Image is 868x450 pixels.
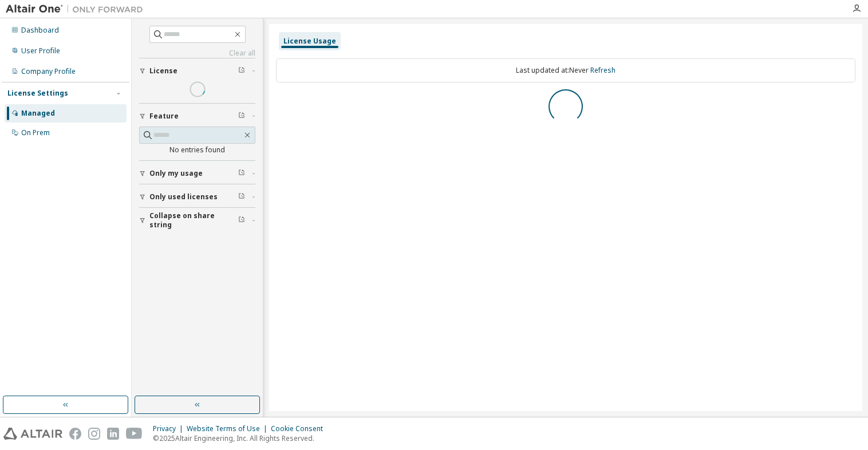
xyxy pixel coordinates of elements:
[107,428,119,440] img: linkedin.svg
[153,433,330,443] p: © 2025 Altair Engineering, Inc. All Rights Reserved.
[238,216,245,225] span: Clear filter
[139,208,255,233] button: Collapse on share string
[88,428,100,440] img: instagram.svg
[283,37,336,46] div: License Usage
[149,112,179,121] span: Feature
[139,49,255,58] a: Clear all
[21,109,55,118] div: Managed
[126,428,143,440] img: youtube.svg
[149,66,177,76] span: License
[21,26,59,35] div: Dashboard
[3,428,62,440] img: altair_logo.svg
[149,192,218,202] span: Only used licenses
[21,46,60,56] div: User Profile
[149,169,203,178] span: Only my usage
[139,184,255,210] button: Only used licenses
[21,67,76,76] div: Company Profile
[238,112,245,121] span: Clear filter
[238,169,245,178] span: Clear filter
[6,3,149,15] img: Altair One
[139,161,255,186] button: Only my usage
[149,211,238,230] span: Collapse on share string
[21,128,50,137] div: On Prem
[271,424,330,433] div: Cookie Consent
[238,192,245,202] span: Clear filter
[139,145,255,155] div: No entries found
[590,65,616,75] a: Refresh
[139,104,255,129] button: Feature
[69,428,81,440] img: facebook.svg
[276,58,855,82] div: Last updated at: Never
[153,424,187,433] div: Privacy
[7,89,68,98] div: License Settings
[139,58,255,84] button: License
[187,424,271,433] div: Website Terms of Use
[238,66,245,76] span: Clear filter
